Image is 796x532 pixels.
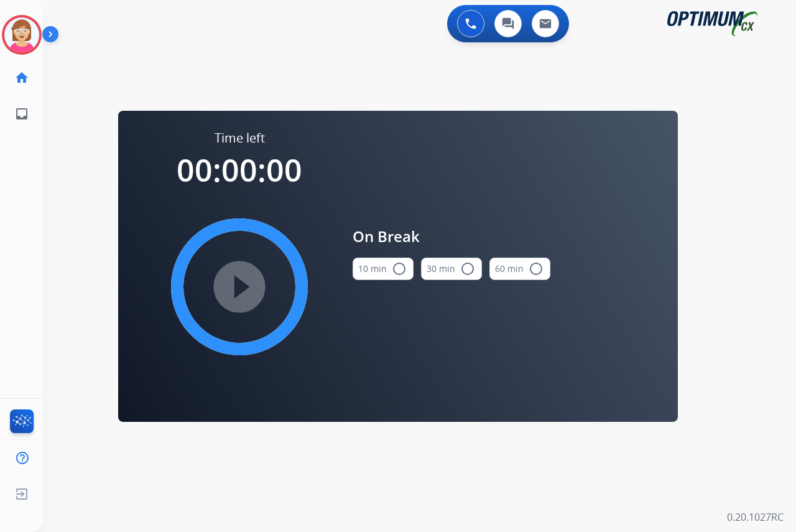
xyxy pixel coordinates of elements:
img: avatar [4,17,39,52]
span: 00:00:00 [177,149,302,191]
mat-icon: radio_button_unchecked [529,261,544,276]
mat-icon: radio_button_unchecked [392,261,407,276]
button: 60 min [489,258,550,280]
mat-icon: radio_button_unchecked [460,261,475,276]
mat-icon: inbox [14,106,29,121]
button: 30 min [421,258,482,280]
span: On Break [353,225,550,248]
button: 10 min [353,258,414,280]
span: Time left [215,129,265,147]
p: 0.20.1027RC [727,510,784,525]
mat-icon: home [14,70,29,85]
